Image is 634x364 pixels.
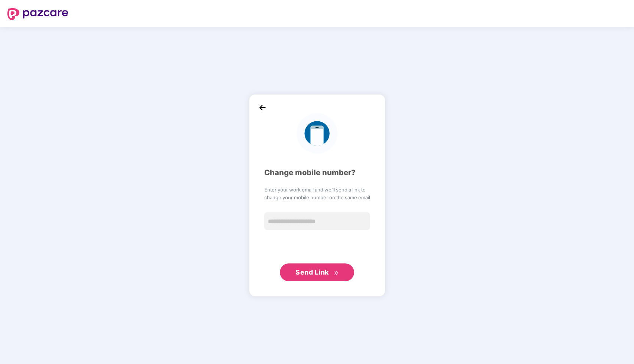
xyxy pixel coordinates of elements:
[264,186,370,193] span: Enter your work email and we’ll send a link to
[295,268,329,276] span: Send Link
[297,113,337,154] img: logo
[257,102,268,113] img: back_icon
[7,8,68,20] img: logo
[280,263,354,281] button: Send Linkdouble-right
[334,270,339,275] span: double-right
[264,194,370,201] span: change your mobile number on the same email
[264,167,370,178] div: Change mobile number?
